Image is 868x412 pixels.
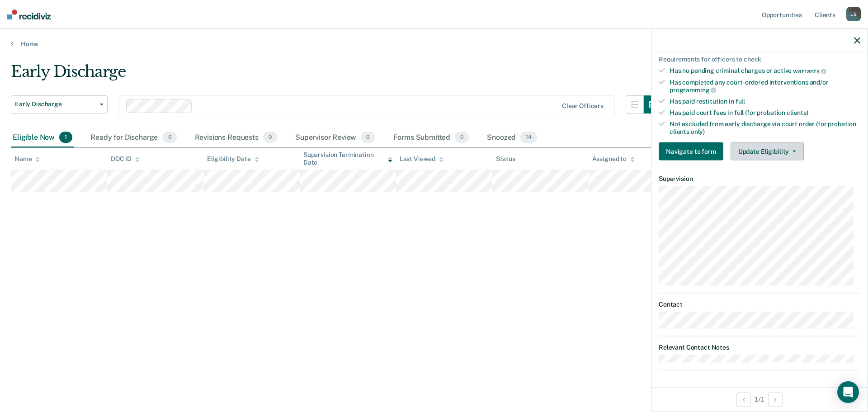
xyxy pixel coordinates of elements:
[263,132,277,143] span: 0
[89,128,178,148] div: Ready for Discharge
[670,67,860,75] div: Has no pending criminal charges or active
[659,142,723,161] button: Navigate to form
[670,86,716,94] span: programming
[496,155,515,163] div: Status
[485,128,539,148] div: Snoozed
[11,128,74,148] div: Eligible Now
[670,98,860,105] div: Has paid restitution in
[731,142,804,161] button: Update Eligibility
[659,344,860,351] dt: Relevant Contact Notes
[691,128,705,135] span: only)
[670,120,860,135] div: Not excluded from early discharge via court order (for probation clients
[592,155,635,163] div: Assigned to
[736,98,745,105] span: full
[162,132,176,143] span: 0
[207,155,259,163] div: Eligibility Date
[787,109,808,116] span: clients)
[14,155,40,163] div: Name
[361,132,375,143] span: 0
[7,9,51,19] img: Recidiviz
[768,392,783,407] button: Next Opportunity
[193,128,279,148] div: Revisions Requests
[400,155,443,163] div: Last Viewed
[846,7,861,21] div: L S
[837,381,859,403] div: Open Intercom Messenger
[520,132,537,143] span: 14
[11,40,857,48] a: Home
[670,78,860,94] div: Has completed any court-ordered interventions and/or
[111,155,140,163] div: DOC ID
[392,128,471,148] div: Forms Submitted
[659,175,860,183] dt: Supervision
[303,151,392,166] div: Supervision Termination Date
[793,67,826,74] span: warrants
[59,132,72,143] span: 1
[11,62,662,88] div: Early Discharge
[293,128,377,148] div: Supervisor Review
[659,142,727,161] a: Navigate to form link
[15,100,96,108] span: Early Discharge
[651,387,868,411] div: 1 / 1
[659,56,860,63] div: Requirements for officers to check
[562,102,604,110] div: Clear officers
[736,392,751,407] button: Previous Opportunity
[455,132,469,143] span: 0
[659,300,860,308] dt: Contact
[670,109,860,116] div: Has paid court fees in full (for probation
